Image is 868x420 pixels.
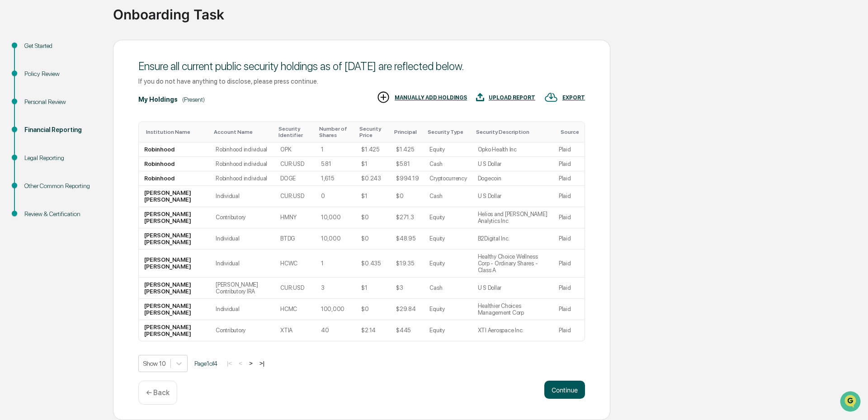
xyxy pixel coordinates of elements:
[139,157,210,171] td: Robinhood
[210,299,275,320] td: Individual
[24,69,99,79] div: Policy Review
[424,207,472,228] td: Equity
[275,250,316,278] td: HCWC
[139,278,210,299] td: [PERSON_NAME] [PERSON_NAME]
[839,390,863,415] iframe: Open customer support
[391,278,424,299] td: $3
[472,186,553,207] td: U S Dollar
[275,299,316,320] td: HCMC
[9,127,27,145] img: Greenboard
[356,142,391,157] td: $1.425
[139,299,210,320] td: [PERSON_NAME] [PERSON_NAME]
[138,60,585,73] div: Ensure all current public security holdings as of [DATE] are reflected below.
[316,207,356,228] td: 10,000
[316,299,356,320] td: 100,000
[316,157,356,171] td: 5.81
[275,228,316,250] td: BTDG
[472,142,553,157] td: Opko Health Inc
[316,186,356,207] td: 0
[428,129,468,135] div: Toggle SortBy
[391,250,424,278] td: $19.35
[391,171,424,186] td: $994.19
[316,250,356,278] td: 1
[138,77,585,85] div: If you do not have anything to disclose, please press continue.
[316,171,356,186] td: 1,615
[275,142,316,157] td: OPK
[316,278,356,299] td: 3
[210,278,275,299] td: [PERSON_NAME] Contributory IRA
[214,129,271,135] div: Toggle SortBy
[391,320,424,341] td: $445
[210,186,275,207] td: Individual
[146,388,170,397] p: ← Back
[476,90,484,104] img: UPLOAD REPORT
[24,125,99,135] div: Financial Reporting
[236,359,245,367] button: <
[210,228,275,250] td: Individual
[319,126,352,138] div: Toggle SortBy
[257,359,267,367] button: >|
[182,96,205,103] div: (Present)
[24,181,99,191] div: Other Common Reporting
[275,157,316,171] td: CUR:USD
[356,278,391,299] td: $1
[356,171,391,186] td: $0.243
[472,228,553,250] td: B2Digital Inc.
[275,278,316,299] td: CUR:USD
[316,142,356,157] td: 1
[391,186,424,207] td: $0
[139,207,210,228] td: [PERSON_NAME] [PERSON_NAME]
[210,157,275,171] td: Robinhood individual
[139,250,210,278] td: [PERSON_NAME] [PERSON_NAME]
[210,171,275,186] td: Robinhood individual
[316,320,356,341] td: 40
[391,299,424,320] td: $29.84
[424,142,472,157] td: Equity
[424,186,472,207] td: Cash
[224,359,235,367] button: |<
[424,299,472,320] td: Equity
[316,228,356,250] td: 10,000
[356,228,391,250] td: $0
[394,129,420,135] div: Toggle SortBy
[24,153,99,163] div: Legal Reporting
[472,299,553,320] td: Healthier Choices Management Corp
[24,41,99,51] div: Get Started
[139,142,210,157] td: Robinhood
[356,186,391,207] td: $1
[24,209,99,219] div: Review & Certification
[472,320,553,341] td: XTI Aerospace Inc.
[139,171,210,186] td: Robinhood
[356,320,391,341] td: $2.14
[359,126,387,138] div: Toggle SortBy
[246,359,255,367] button: >
[278,126,312,138] div: Toggle SortBy
[424,157,472,171] td: Cash
[395,94,467,101] div: MANUALLY ADD HOLDINGS
[472,207,553,228] td: Helios and [PERSON_NAME] Analytics Inc
[139,186,210,207] td: [PERSON_NAME] [PERSON_NAME]
[553,186,585,207] td: Plaid
[24,97,99,107] div: Personal Review
[356,157,391,171] td: $1
[391,207,424,228] td: $271.3
[9,154,165,168] p: How can we help?
[210,250,275,278] td: Individual
[356,207,391,228] td: $0
[472,171,553,186] td: Dogecoin
[275,171,316,186] td: DOGE
[553,278,585,299] td: Plaid
[194,360,217,367] span: Page 1 of 4
[472,157,553,171] td: U S Dollar
[553,142,585,157] td: Plaid
[146,129,207,135] div: Toggle SortBy
[472,250,553,278] td: Healthy Choice Wellness Corp - Ordinary Shares - Class A
[424,250,472,278] td: Equity
[377,90,390,104] img: MANUALLY ADD HOLDINGS
[356,250,391,278] td: $0.435
[210,207,275,228] td: Contributory
[391,228,424,250] td: $48.95
[424,228,472,250] td: Equity
[210,320,275,341] td: Contributory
